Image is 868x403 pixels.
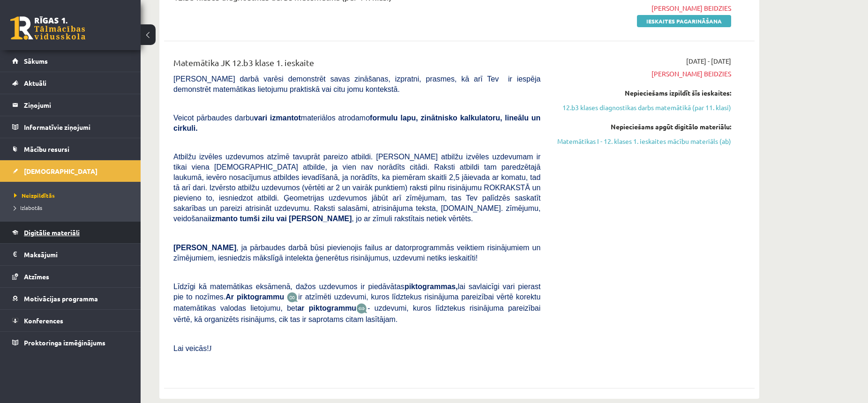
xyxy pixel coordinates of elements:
span: Lai veicās! [173,344,209,352]
div: Nepieciešams apgūt digitālo materiālu: [554,122,731,132]
span: Izlabotās [14,204,42,211]
span: Motivācijas programma [24,294,98,303]
span: Neizpildītās [14,192,55,199]
b: izmanto [210,215,238,223]
a: Ieskaites pagarināšana [637,15,731,27]
span: J [209,344,212,352]
legend: Informatīvie ziņojumi [24,116,129,138]
a: Atzīmes [12,266,129,287]
span: [DEMOGRAPHIC_DATA] [24,167,97,175]
a: [DEMOGRAPHIC_DATA] [12,160,129,182]
b: ar piktogrammu [297,304,356,312]
span: , ja pārbaudes darbā būsi pievienojis failus ar datorprogrammās veiktiem risinājumiem un zīmējumi... [173,244,540,262]
a: Matemātikas I - 12. klases 1. ieskaites mācību materiāls (ab) [554,136,731,146]
span: Sākums [24,57,48,65]
b: piktogrammas, [404,283,458,291]
span: Digitālie materiāli [24,228,80,237]
span: Aktuāli [24,79,46,87]
span: Veicot pārbaudes darbu materiālos atrodamo [173,114,540,132]
span: Konferences [24,316,63,325]
span: [PERSON_NAME] beidzies [554,69,731,79]
a: Aktuāli [12,72,129,94]
legend: Maksājumi [24,244,129,265]
span: [PERSON_NAME] [173,244,236,252]
a: Ziņojumi [12,94,129,116]
b: tumši zilu vai [PERSON_NAME] [239,215,352,223]
b: formulu lapu, zinātnisko kalkulatoru, lineālu un cirkuli. [173,114,540,132]
a: Sākums [12,50,129,72]
span: [PERSON_NAME] beidzies [554,3,731,13]
img: wKvN42sLe3LLwAAAABJRU5ErkJggg== [356,303,367,314]
b: vari izmantot [254,114,301,122]
span: Mācību resursi [24,145,69,153]
a: Motivācijas programma [12,288,129,309]
legend: Ziņojumi [24,94,129,116]
b: Ar piktogrammu [225,293,284,301]
img: JfuEzvunn4EvwAAAAASUVORK5CYII= [287,292,298,303]
a: Neizpildītās [14,191,131,200]
span: [PERSON_NAME] darbā varēsi demonstrēt savas zināšanas, izpratni, prasmes, kā arī Tev ir iespēja d... [173,75,540,93]
a: Digitālie materiāli [12,222,129,243]
span: Līdzīgi kā matemātikas eksāmenā, dažos uzdevumos ir piedāvātas lai savlaicīgi vari pierast pie to... [173,283,540,301]
a: Mācību resursi [12,138,129,160]
a: Konferences [12,310,129,331]
div: Nepieciešams izpildīt šīs ieskaites: [554,88,731,98]
span: ir atzīmēti uzdevumi, kuros līdztekus risinājuma pareizībai vērtē korektu matemātikas valodas lie... [173,293,540,312]
span: [DATE] - [DATE] [686,56,731,66]
a: Proktoringa izmēģinājums [12,332,129,353]
a: Izlabotās [14,203,131,212]
div: Matemātika JK 12.b3 klase 1. ieskaite [173,56,540,74]
a: 12.b3 klases diagnostikas darbs matemātikā (par 11. klasi) [554,103,731,112]
a: Maksājumi [12,244,129,265]
span: Atzīmes [24,272,49,281]
span: Atbilžu izvēles uzdevumos atzīmē tavuprāt pareizo atbildi. [PERSON_NAME] atbilžu izvēles uzdevuma... [173,153,540,223]
a: Informatīvie ziņojumi [12,116,129,138]
a: Rīgas 1. Tālmācības vidusskola [10,16,85,40]
span: Proktoringa izmēģinājums [24,338,105,347]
